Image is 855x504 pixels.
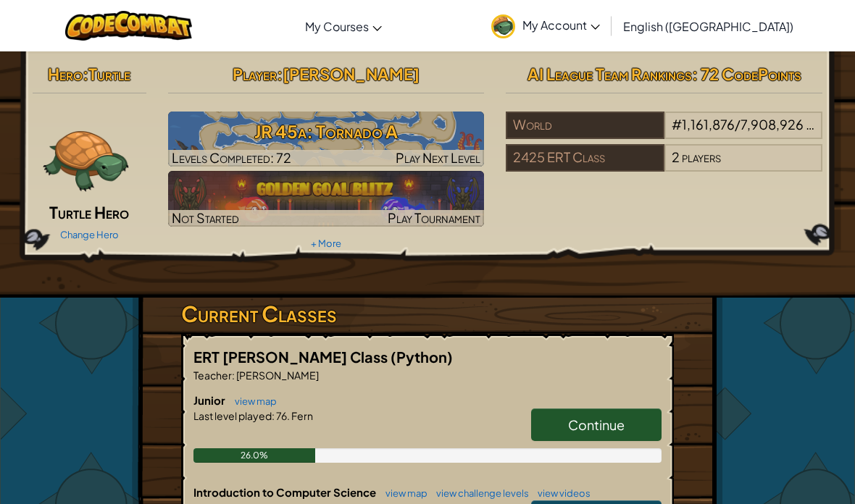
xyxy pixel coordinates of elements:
[168,115,485,148] h3: JR 45a: Tornado A
[272,409,275,422] span: :
[484,3,607,49] a: My Account
[168,112,485,167] a: Play Next Level
[277,64,283,84] span: :
[491,14,515,38] img: avatar
[43,112,130,198] img: turtle.png
[305,19,369,34] span: My Courses
[298,7,389,46] a: My Courses
[193,448,315,463] div: 26.0%
[682,116,735,133] span: 1,161,876
[682,148,721,165] span: players
[396,149,480,166] span: Play Next Level
[506,158,822,175] a: 2425 ERT Class2players
[672,148,680,165] span: 2
[527,64,692,84] span: AI League Team Rankings
[168,171,485,226] img: Golden Goal
[168,171,485,226] a: Not StartedPlay Tournament
[172,209,239,226] span: Not Started
[275,409,290,422] span: 76.
[172,149,291,166] span: Levels Completed: 72
[735,116,741,133] span: /
[228,395,277,407] a: view map
[672,116,682,133] span: #
[193,393,228,407] span: Junior
[530,487,591,499] a: view videos
[193,485,378,499] span: Introduction to Computer Science
[168,112,485,167] img: JR 45a: Tornado A
[233,64,277,84] span: Player
[741,116,804,133] span: 7,908,926
[193,348,391,366] span: ERT [PERSON_NAME] Class
[388,209,480,226] span: Play Tournament
[181,298,674,330] h3: Current Classes
[88,64,130,84] span: Turtle
[311,238,341,249] a: + More
[391,348,453,366] span: (Python)
[378,487,427,499] a: view map
[232,369,235,382] span: :
[692,64,801,84] span: : 72 CodePoints
[60,229,119,240] a: Change Hero
[506,112,664,139] div: World
[506,144,664,172] div: 2425 ERT Class
[283,64,420,84] span: [PERSON_NAME]
[235,369,319,382] span: [PERSON_NAME]
[522,17,600,33] span: My Account
[83,64,88,84] span: :
[616,7,801,46] a: English ([GEOGRAPHIC_DATA])
[623,19,793,34] span: English ([GEOGRAPHIC_DATA])
[49,202,129,222] span: Turtle Hero
[48,64,83,84] span: Hero
[65,11,192,41] img: CodeCombat logo
[193,409,272,422] span: Last level played
[429,487,529,499] a: view challenge levels
[193,369,232,382] span: Teacher
[506,125,822,142] a: World#1,161,876/7,908,926players
[568,416,625,433] span: Continue
[290,409,313,422] span: Fern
